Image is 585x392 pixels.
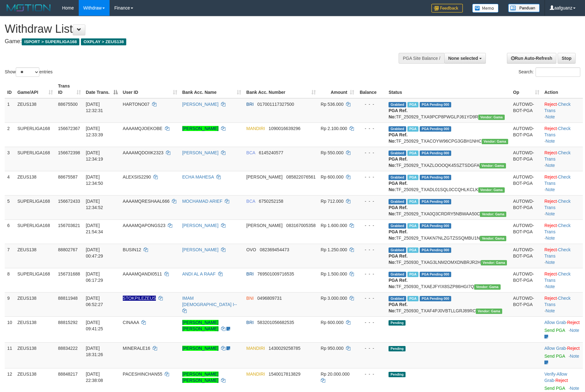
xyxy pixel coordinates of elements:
[542,171,583,195] td: · ·
[542,147,583,171] td: · ·
[544,102,557,107] a: Reject
[86,223,103,234] span: [DATE] 21:54:34
[542,292,583,316] td: · ·
[511,122,542,147] td: AUTOWD-BOT-PGA
[389,199,406,204] span: Grabbed
[389,205,407,216] b: PGA Ref. No:
[544,386,565,391] a: Send PGA
[321,372,350,377] span: Rp 20.000.000
[544,174,557,179] a: Reject
[86,372,103,383] span: [DATE] 22:38:08
[476,309,502,314] span: Vendor URL: https://trx31.1velocity.biz
[58,174,77,179] span: 88675587
[321,199,344,204] span: Rp 712.000
[321,296,347,301] span: Rp 3.000.000
[511,268,542,292] td: AUTOWD-BOT-PGA
[544,296,571,307] a: Check Trans
[478,115,505,120] span: Vendor URL: https://trx31.1velocity.biz
[546,236,555,241] a: Note
[86,346,103,357] span: [DATE] 18:31:26
[389,253,407,265] b: PGA Ref. No:
[260,247,289,252] span: Copy 082369454473 to clipboard
[389,156,407,168] b: PGA Ref. No:
[544,346,567,351] span: ·
[359,295,383,301] div: - - -
[58,271,80,276] span: 156731688
[420,126,451,132] span: PGA Pending
[86,199,103,210] span: [DATE] 12:34:52
[389,346,406,351] span: Pending
[407,175,418,180] span: Marked by aafpengsreynich
[546,260,555,265] a: Note
[544,126,571,137] a: Check Trans
[544,223,571,234] a: Check Trans
[420,151,451,156] span: PGA Pending
[182,174,214,179] a: ECHA MAHESA
[407,151,418,156] span: Marked by aafsoycanthlai
[5,80,15,98] th: ID
[420,102,451,107] span: PGA Pending
[182,150,219,155] a: [PERSON_NAME]
[5,316,15,342] td: 10
[386,147,510,171] td: TF_250929_TXAZLOOOQK45SZTSDGFA
[246,174,282,179] span: [PERSON_NAME]
[511,244,542,268] td: AUTOWD-BOT-PGA
[5,23,384,35] h1: Withdraw List
[359,271,383,277] div: - - -
[389,278,407,289] b: PGA Ref. No:
[182,247,219,252] a: [PERSON_NAME]
[321,174,344,179] span: Rp 600.000
[58,126,80,131] span: 156672367
[511,98,542,123] td: AUTOWD-BOT-PGA
[389,126,406,132] span: Grabbed
[546,114,555,119] a: Note
[407,247,418,253] span: Marked by aafsreyleap
[83,80,120,98] th: Date Trans.: activate to sort column descending
[386,171,510,195] td: TF_250929_TXADL01SQL0CCQHLKCLK
[407,272,418,277] span: Marked by aafromsomean
[5,342,15,368] td: 11
[257,271,294,276] span: Copy 769501009716535 to clipboard
[570,328,579,333] a: Note
[286,174,315,179] span: Copy 085822076561 to clipboard
[389,296,406,301] span: Grabbed
[5,244,15,268] td: 7
[321,271,347,276] span: Rp 1.500.000
[420,223,451,229] span: PGA Pending
[567,320,580,325] a: Reject
[389,175,406,180] span: Grabbed
[389,223,406,229] span: Grabbed
[511,219,542,244] td: AUTOWD-BOT-PGA
[359,319,383,326] div: - - -
[246,102,253,107] span: BRI
[259,199,283,204] span: Copy 6750252158 to clipboard
[246,126,265,131] span: MANDIRI
[359,125,383,132] div: - - -
[55,80,83,98] th: Trans ID: activate to sort column ascending
[570,386,579,391] a: Note
[15,244,55,268] td: ZEUS138
[15,122,55,147] td: SUPERLIGA168
[286,223,315,228] span: Copy 083167005358 to clipboard
[318,80,357,98] th: Amount: activate to sort column ascending
[123,174,151,179] span: ALEXSIS2290
[420,247,451,253] span: PGA Pending
[86,102,103,113] span: [DATE] 12:32:31
[386,80,510,98] th: Status
[480,212,506,217] span: Vendor URL: https://trx31.1velocity.biz
[15,268,55,292] td: SUPERLIGA168
[86,247,103,258] span: [DATE] 00:47:29
[386,219,510,244] td: TF_250929_TXAKN7NLZGTZSSQMBU1N
[246,223,282,228] span: [PERSON_NAME]
[448,56,478,61] span: None selected
[58,372,77,377] span: 88848217
[542,80,583,98] th: Action
[544,372,555,377] a: Verify
[420,199,451,204] span: PGA Pending
[257,296,282,301] span: Copy 0496809731 to clipboard
[546,187,555,192] a: Note
[508,4,540,12] img: panduan.png
[58,346,77,351] span: 88834222
[246,296,253,301] span: BNI
[480,163,506,168] span: Vendor URL: https://trx31.1velocity.biz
